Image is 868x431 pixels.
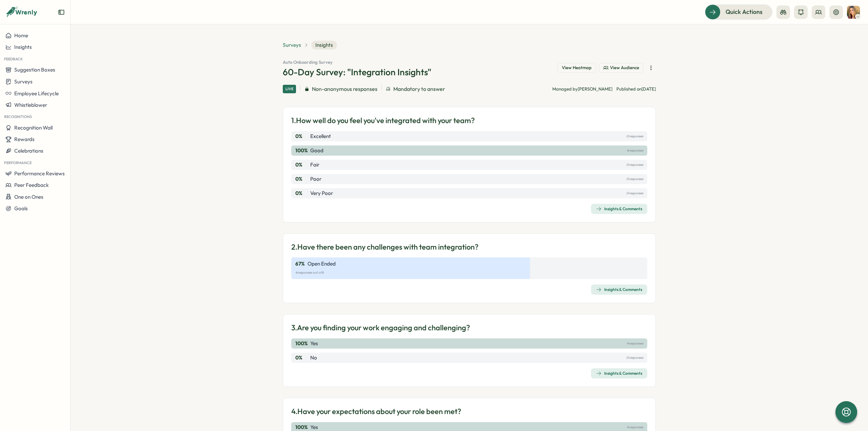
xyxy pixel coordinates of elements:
[310,133,331,140] p: Excellent
[310,161,319,169] p: Fair
[295,133,309,140] p: 0 %
[599,63,644,73] button: View Audience
[14,205,28,212] span: Goals
[627,147,643,154] p: 4 responses
[642,86,656,92] span: [DATE]
[295,175,309,183] p: 0 %
[14,32,28,39] span: Home
[283,85,296,93] div: Live
[291,406,461,417] p: 4. Have your expectations about your role been met?
[58,9,65,16] button: Expand sidebar
[283,66,431,78] h1: 60-Day Survey: "Integration Insights"
[626,190,643,197] p: 0 responses
[14,182,49,188] span: Peer Feedback
[726,7,763,16] span: Quick Actions
[14,170,65,177] span: Performance Reviews
[310,190,333,197] p: Very Poor
[562,65,592,71] span: View Heatmap
[283,41,301,49] a: Surveys
[14,90,59,97] span: Employee Lifecycle
[295,190,309,197] p: 0 %
[552,86,612,92] p: Managed by
[310,354,317,361] p: No
[626,354,643,361] p: 0 responses
[295,269,643,276] p: 4 responses out of 6
[557,63,596,73] button: View Heatmap
[14,102,47,108] span: Whistleblower
[14,78,33,85] span: Surveys
[295,354,309,361] p: 0 %
[14,148,43,154] span: Celebrations
[591,368,647,378] button: Insights & Comments
[283,59,333,65] span: Auto Onboarding Survey
[310,340,318,347] p: Yes
[295,424,309,431] p: 100 %
[14,124,53,131] span: Recognition Wall
[610,65,639,71] span: View Audience
[310,424,318,431] p: Yes
[591,285,647,295] button: Insights & Comments
[295,340,309,347] p: 100 %
[596,287,642,292] div: Insights & Comments
[627,424,643,431] p: 4 responses
[616,86,656,92] p: Published on
[312,85,377,93] span: Non-anonymous responses
[291,322,470,333] p: 3. Are you finding your work engaging and challenging?
[291,242,478,252] p: 2. Have there been any challenges with team integration?
[295,147,309,154] p: 100 %
[14,44,32,50] span: Insights
[705,4,772,19] button: Quick Actions
[591,204,647,214] button: Insights & Comments
[310,147,323,154] p: Good
[626,133,643,140] p: 0 responses
[596,206,642,212] div: Insights & Comments
[626,161,643,169] p: 0 responses
[627,340,643,347] p: 4 responses
[596,371,642,376] div: Insights & Comments
[310,175,321,183] p: Poor
[308,260,336,268] p: Open Ended
[14,66,55,73] span: Suggestion Boxes
[847,6,860,19] img: Tarin O'Neill
[626,175,643,183] p: 0 responses
[393,85,445,93] span: Mandatory to answer
[295,161,309,169] p: 0 %
[14,136,35,142] span: Rewards
[14,194,43,200] span: One on Ones
[578,86,612,92] span: [PERSON_NAME]
[311,41,337,50] span: Insights
[291,115,475,126] p: 1. How well do you feel you've integrated with your team?
[295,260,305,268] p: 67 %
